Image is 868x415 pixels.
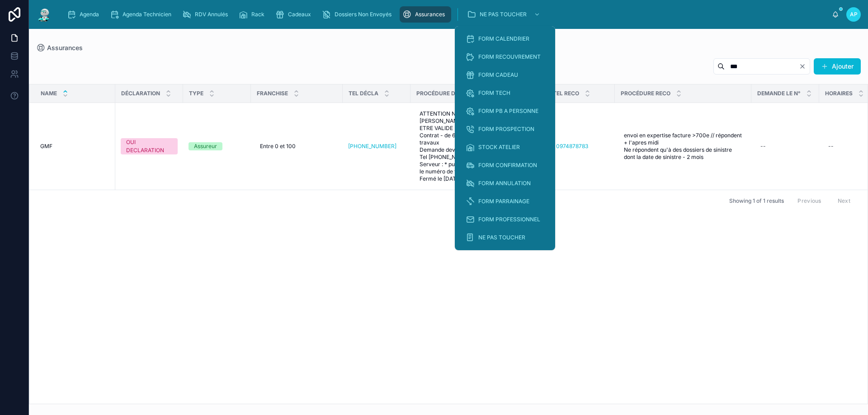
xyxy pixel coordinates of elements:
[553,90,579,97] span: TEL RECO
[273,6,317,23] a: Cadeaux
[60,5,832,24] div: scrollable content
[460,121,550,137] a: FORM PROSPECTION
[126,138,172,154] div: OUI DECLARATION
[416,90,470,97] span: PROCÉDURE DÉCLA
[814,58,861,75] button: Ajouter
[825,90,853,97] span: Horaires
[123,11,171,18] span: Agenda Technicien
[729,197,784,205] span: Showing 1 of 1 results
[478,126,534,133] span: FORM PROSPECTION
[478,71,518,79] span: FORM CADEAU
[400,6,451,23] a: Assurances
[416,107,542,186] a: ATTENTION NOUVEAU PROCESS : [PERSON_NAME] AVANT TRAVAUX QUI DOIT ETRE VALIDE PAR L'EXPERT Contrat...
[760,143,766,150] div: --
[460,229,550,246] a: NE PAS TOUCHER
[288,11,311,18] span: Cadeaux
[464,6,545,23] a: NE PAS TOUCHER
[460,85,550,101] a: FORM TECH
[236,6,271,23] a: Rack
[624,132,742,161] span: envoi en expertise facture >700e // répondent + l'apres midi Ne répondent qu'à des dossiers de si...
[460,139,550,155] a: STOCK ATELIER
[478,162,537,169] span: FORM CONFIRMATION
[460,193,550,210] a: FORM PARRAINAGE
[189,90,203,97] span: TYPE
[348,143,405,150] a: [PHONE_NUMBER]
[319,6,398,23] a: Dossiers Non Envoyés
[478,144,520,151] span: STOCK ATELIER
[621,90,670,97] span: PROCÉDURE RECO
[179,6,234,23] a: RDV Annulés
[349,90,378,97] span: TEL DÉCLA
[460,103,550,119] a: FORM PB A PERSONNE
[478,216,540,223] span: FORM PROFESSIONNEL
[460,211,550,228] a: FORM PROFESSIONNEL
[121,90,160,97] span: DÉCLARATION
[260,143,296,150] span: Entre 0 et 100
[195,11,228,18] span: RDV Annulés
[799,63,810,70] button: Clear
[257,90,288,97] span: FRANCHISE
[480,11,527,18] span: NE PAS TOUCHER
[556,143,588,150] a: 0974878783
[40,143,110,150] a: GMF
[478,107,538,115] span: FORM PB A PERSONNE
[460,31,550,47] a: FORM CALENDRIER
[478,89,510,97] span: FORM TECH
[828,143,834,150] div: --
[478,234,525,241] span: NE PAS TOUCHER
[41,90,57,97] span: Name
[460,49,550,65] a: FORM RECOUVREMENT
[757,139,814,154] a: --
[460,157,550,173] a: FORM CONFIRMATION
[850,11,858,18] span: AP
[335,11,392,18] span: Dossiers Non Envoyés
[552,139,609,154] a: 0974878783
[121,138,178,154] a: OUI DECLARATION
[64,6,105,23] a: Agenda
[478,180,531,187] span: FORM ANNULATION
[107,6,178,23] a: Agenda Technicien
[420,110,538,182] span: ATTENTION NOUVEAU PROCESS : [PERSON_NAME] AVANT TRAVAUX QUI DOIT ETRE VALIDE PAR L'EXPERT Contrat...
[415,11,445,18] span: Assurances
[478,198,529,205] span: FORM PARRAINAGE
[36,43,83,52] a: Assurances
[620,128,746,164] a: envoi en expertise facture >700e // répondent + l'apres midi Ne répondent qu'à des dossiers de si...
[189,142,245,150] a: Assureur
[348,143,396,150] a: [PHONE_NUMBER]
[478,53,541,61] span: FORM RECOUVREMENT
[36,7,52,22] img: App logo
[47,43,83,52] span: Assurances
[194,142,217,150] div: Assureur
[757,90,801,97] span: Demande le n°
[460,175,550,191] a: FORM ANNULATION
[40,143,52,150] span: GMF
[460,67,550,83] a: FORM CADEAU
[251,11,264,18] span: Rack
[478,35,529,42] span: FORM CALENDRIER
[256,139,337,154] a: Entre 0 et 100
[80,11,99,18] span: Agenda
